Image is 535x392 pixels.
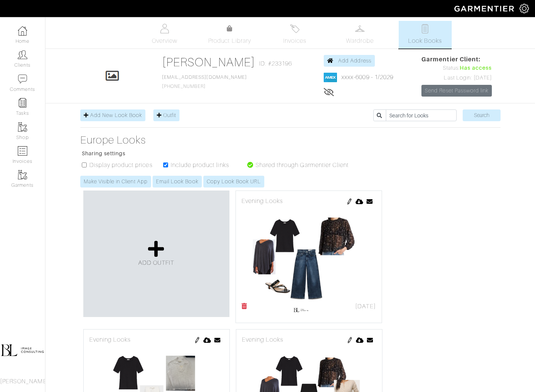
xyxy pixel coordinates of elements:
[259,59,292,68] span: ID: #233196
[421,85,492,97] a: Send Reset Password link
[90,112,142,118] span: Add New Look Book
[421,74,492,82] div: Last Login: [DATE]
[208,36,251,45] span: Product Library
[421,64,492,72] div: Status:
[283,36,306,45] span: Invoices
[138,240,175,267] a: ADD OUTFIT
[460,64,492,72] span: Has access
[242,197,376,206] div: Evening Looks
[346,198,353,205] img: pen-cf24a1663064a2ec1b9c1bd2387e9de7a2fa800b781884d57f21acf72779bad2.png
[203,176,264,187] a: Copy Look Book URL
[18,170,27,180] img: garments-icon-b7da505a4dc4fd61783c78ac3ca0ef83fa9d6f193b1c9dc38574b1d14d53ca28.png
[80,109,146,121] a: Add New Look Book
[342,74,393,81] a: xxxx-6009 - 1/2029
[18,26,27,36] img: dashboard-icon-dbcd8f5a0b271acd01030246c82b418ddd0df26cd7fceb0bd07c9910d44c42f6.png
[18,122,27,132] img: garments-icon-b7da505a4dc4fd61783c78ac3ca0ef83fa9d6f193b1c9dc38574b1d14d53ca28.png
[171,161,229,170] label: Include product links
[153,109,179,121] a: Outfit
[324,73,337,82] img: american_express-1200034d2e149cdf2cc7894a33a747db654cf6f8355cb502592f1d228b2ac700.png
[256,161,349,170] label: Shared through Garmentier Client
[160,24,169,33] img: basicinfo-40fd8af6dae0f16599ec9e87c0ef1c0a1fdea2edbe929e3d69a839185d80c458.svg
[338,58,371,64] span: Add Address
[242,206,376,300] img: 1757990524.png
[18,50,27,59] img: clients-icon-6bae9207a08558b7cb47a8932f037763ab4055f8c8b6bfacd5dc20c3e0201464.png
[420,24,430,33] img: todo-9ac3debb85659649dc8f770b8b6100bb5dab4b48dedcbae339e5042a72dfd3cc.svg
[18,146,27,156] img: orders-icon-0abe47150d42831381b5fb84f609e132dff9fe21cb692f30cb5eec754e2cba89.png
[519,4,529,13] img: gear-icon-white-bd11855cb880d31180b6d7d6211b90ccbf57a29d726f0c71d8c61bd08dd39cc2.png
[347,337,353,343] img: pen-cf24a1663064a2ec1b9c1bd2387e9de7a2fa800b781884d57f21acf72779bad2.png
[153,176,202,187] a: Email Look Book
[138,21,191,48] a: Overview
[162,75,247,89] span: [PHONE_NUMBER]
[203,24,256,45] a: Product Library
[163,112,176,118] span: Outfit
[451,2,519,15] img: garmentier-logo-header-white-b43fb05a5012e4ada735d5af1a66efaba907eab6374d6393d1fbf88cb4ef424d.png
[162,55,256,69] a: [PERSON_NAME]
[194,337,200,343] img: pen-cf24a1663064a2ec1b9c1bd2387e9de7a2fa800b781884d57f21acf72779bad2.png
[80,134,357,147] a: Europe Looks
[355,24,365,33] img: wardrobe-487a4870c1b7c33e795ec22d11cfc2ed9d08956e64fb3008fe2437562e282088.svg
[242,335,376,344] div: Evening Looks
[463,109,501,121] input: Search
[80,176,151,187] a: Make Visible in Client App
[268,21,321,48] a: Invoices
[386,109,457,121] input: Search for Looks
[334,21,387,48] a: Wardrobe
[290,24,299,33] img: orders-27d20c2124de7fd6de4e0e44c1d41de31381a507db9b33961299e4e07d508b8c.svg
[408,36,442,45] span: Look Books
[421,55,492,64] span: Garmentier Client:
[138,259,175,266] span: ADD OUTFIT
[152,36,177,45] span: Overview
[18,74,27,84] img: comment-icon-a0a6a9ef722e966f86d9cbdc48e553b5cf19dbc54f86b18d962a5391bc8f6eb6.png
[346,36,373,45] span: Wardrobe
[18,98,27,108] img: reminder-icon-8004d30b9f0a5d33ae49ab947aed9ed385cf756f9e5892f1edd6e32f2345188e.png
[82,150,357,158] p: Sharing settings
[355,302,376,311] span: [DATE]
[399,21,452,48] a: Look Books
[89,161,153,170] label: Display product prices
[324,55,375,67] a: Add Address
[89,335,224,344] div: Evening Looks
[162,75,247,80] a: [EMAIL_ADDRESS][DOMAIN_NAME]
[293,302,309,317] img: 1678927864198.png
